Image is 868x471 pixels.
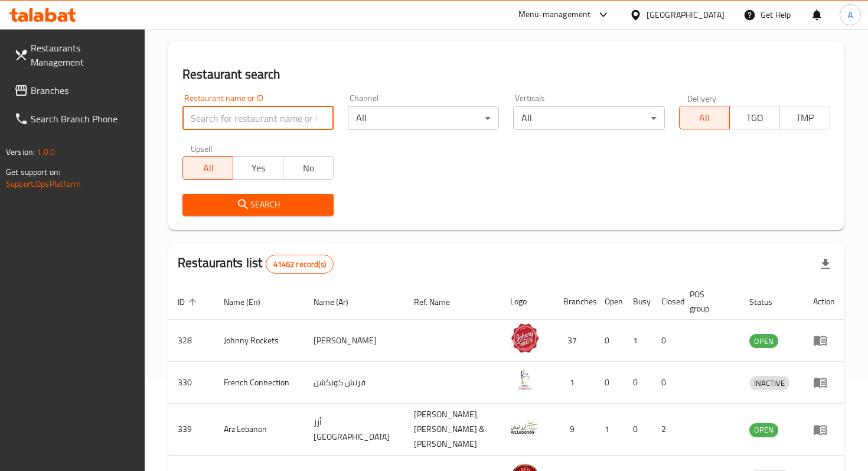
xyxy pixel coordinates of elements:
label: Delivery [687,94,717,102]
button: All [182,156,233,180]
td: 37 [554,320,595,362]
td: أرز [GEOGRAPHIC_DATA] [304,404,404,456]
th: Branches [554,284,595,320]
span: Status [749,295,788,309]
div: OPEN [749,334,778,348]
input: Search for restaurant name or ID.. [182,106,334,130]
span: ID [178,295,200,309]
span: INACTIVE [749,376,789,390]
span: Version: [6,144,35,160]
button: TMP [779,106,830,129]
a: Search Branch Phone [5,105,145,133]
span: OPEN [749,334,778,348]
a: Branches [5,76,145,105]
div: Total records count [266,255,334,274]
td: 1 [554,362,595,404]
span: 1.0.0 [37,144,55,160]
span: OPEN [749,423,778,437]
span: Search Branch Phone [31,112,135,126]
img: Johnny Rockets [510,323,540,353]
div: OPEN [749,423,778,437]
div: Menu [813,375,835,389]
td: 0 [652,362,680,404]
td: 1 [595,404,624,456]
h2: Restaurant search [182,66,830,83]
td: [PERSON_NAME],[PERSON_NAME] & [PERSON_NAME] [404,404,501,456]
div: All [348,106,499,130]
th: Closed [652,284,680,320]
div: [GEOGRAPHIC_DATA] [647,8,725,21]
th: Action [804,284,844,320]
td: 0 [624,362,652,404]
div: INACTIVE [749,376,789,390]
span: TGO [735,109,775,126]
td: 0 [652,320,680,362]
span: Get support on: [6,164,60,180]
span: All [684,109,725,126]
span: Name (Ar) [314,295,364,309]
td: 1 [624,320,652,362]
div: Export file [811,250,840,278]
td: French Connection [214,362,304,404]
span: Branches [31,83,135,98]
button: Search [182,194,334,216]
span: POS group [690,287,726,316]
div: Menu [813,423,835,437]
button: TGO [729,106,780,129]
span: All [188,160,229,177]
td: Johnny Rockets [214,320,304,362]
td: 328 [168,320,214,362]
button: Yes [233,156,283,180]
button: No [283,156,334,180]
label: Upsell [191,144,213,152]
th: Busy [624,284,652,320]
td: 0 [624,404,652,456]
h2: Restaurants list [178,254,334,274]
span: Ref. Name [414,295,465,309]
a: Support.OpsPlatform [6,176,81,191]
span: Yes [238,160,279,177]
img: Arz Lebanon [510,412,540,442]
div: Menu [813,333,835,347]
span: A [848,8,853,21]
span: Search [192,197,324,212]
td: 339 [168,404,214,456]
td: 2 [652,404,680,456]
img: French Connection [510,365,540,395]
div: Menu-management [518,8,591,22]
td: Arz Lebanon [214,404,304,456]
td: 9 [554,404,595,456]
div: All [513,106,664,130]
a: Restaurants Management [5,34,145,76]
td: 330 [168,362,214,404]
span: Name (En) [224,295,276,309]
th: Logo [501,284,554,320]
button: All [679,106,730,129]
td: [PERSON_NAME] [304,320,404,362]
span: Restaurants Management [31,41,135,69]
td: 0 [595,362,624,404]
th: Open [595,284,624,320]
span: TMP [785,109,825,126]
td: 0 [595,320,624,362]
span: 41462 record(s) [266,259,333,270]
span: No [288,160,329,177]
td: فرنش كونكشن [304,362,404,404]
